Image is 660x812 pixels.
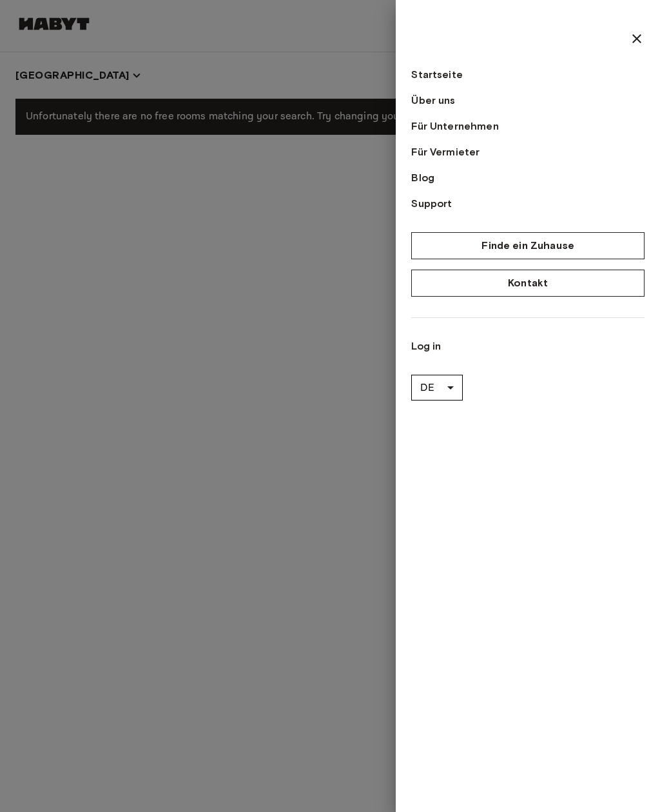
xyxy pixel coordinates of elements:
div: DE [411,370,463,406]
a: Für Vermieter [411,144,645,160]
a: Über uns [411,93,645,108]
a: Blog [411,170,645,186]
a: Log in [411,339,645,354]
a: Kontakt [411,270,645,297]
a: Startseite [411,67,645,83]
a: Für Unternehmen [411,119,645,134]
a: Finde ein Zuhause [411,232,645,259]
a: Support [411,196,645,212]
